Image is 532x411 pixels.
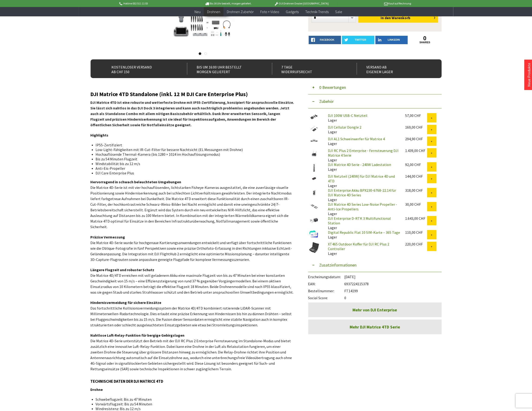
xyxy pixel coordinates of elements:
a: DJI RC Plus 2 Enterprise - Fernsteuerung DJI Matrice 4 Serie [328,148,399,158]
strong: Hervorragend in schwach beleuchteten Umgebungen [91,180,181,184]
a: LinkedIn [375,36,408,44]
a: Neu [191,7,204,17]
div: 220,00 CHF [405,242,427,246]
button: Zusatzinformationen [308,258,442,272]
li: DJI Care Enterprise Plus [96,171,290,175]
img: DJI Enterprise Akku BPX230-6768-22.14 für DJI Matrice 4D Series [308,188,320,197]
a: facebook [309,36,341,44]
button: 0 Bewertungen [308,80,442,94]
a: Neue Produkte [527,63,531,87]
span: Drohnen [207,9,220,14]
strong: Drohne [91,387,103,392]
a: DJI AL1 Schweinwerfer für Matrice 4 [328,137,385,141]
div: Lager [324,162,402,172]
div: 144,00 CHF [405,174,427,179]
img: DJI Matrice 4D Serie - 240W Ladestation [308,162,320,174]
div: 1.439,00 CHF [405,148,427,153]
span: TECHNISCHE DATEN DER DJI MATRICE 4TD [91,379,163,384]
div: Lager [324,230,402,239]
img: DJI Enterprise D-RTK 3 Multifunctional Station [308,216,320,225]
a: twitter [342,36,374,44]
div: 318,00 CHF [405,188,427,193]
a: DJI Enterprise D-RTK 3 Multifunctional Station [328,216,391,225]
button: In den Warenkorb [358,13,438,23]
div: 169,00 CHF [405,125,427,130]
div: 92,00 CHF [405,162,427,167]
span: twitter [355,38,366,41]
div: Lager [324,125,402,134]
div: Bis um 16:00 Uhr bestellt Morgen geliefert [187,63,262,75]
strong: Highlights [91,133,109,137]
span: Drohnen Zubehör [227,9,254,14]
img: DJI Netzteil (240W) für DJI Matrice 4D und 4TD [308,174,320,183]
p: Bis 16 Uhr bestellt, morgen geliefert. [192,1,265,6]
a: DJI Matrice 4D Series Low-Noise Propeller - Anti-lce Propellers [328,202,397,211]
strong: DJI Matrice 4TD ist eine robuste und wetterfeste Drohne mit IP55-Zertifizierung, konzipiert für a... [91,100,294,127]
button: Zubehör [308,94,442,108]
div: Kostenloser Versand ab CHF 150 [102,63,177,75]
a: Mehr von DJI Enterprise [308,303,442,317]
a: Drohnen [204,7,224,17]
li: IP55-Zertifiziert [96,143,290,147]
span: Gadgets [286,9,299,14]
p: DJI Drohnen Dealer [GEOGRAPHIC_DATA] [265,1,338,6]
p: Kauf auf Rechnung [338,1,411,6]
a: 0 [409,36,441,41]
strong: Nahtlose Luft-Relay-Funktion für bergige Gebirgslagen [91,333,185,338]
div: Lager [324,202,402,216]
div: Lager [324,113,402,123]
p: Hotline 032 511 11 03 [119,1,192,6]
span: EAN: [308,281,345,286]
img: DJI RC Plus 2 Enterprise - Fernsteuerung DJI Matrice 4 Serie [308,148,320,160]
img: DJI Cellular Dongle 2 [308,125,320,133]
li: Hochauflösende Thermal-Kamera (bis 1280 × 1024 im Hochauflösungsmodus) [96,152,290,157]
a: Drohnen Zubehör [224,7,257,17]
img: DJI 100W USB-C Netzteil [308,113,320,121]
div: 57,00 CHF [405,113,427,118]
div: 7 Tage Widerrufsrecht [272,63,347,75]
span: Sale [335,9,342,14]
p: Das fortschrittliche Kollisionsvermeidungssystem der Matrice 4D/4TD kombiniert rotierende LiDAR-S... [91,300,294,328]
h2: DJI Matrice 4TD Standalone (inkl. 12 M DJI Care Enterprise Plus) [91,91,294,97]
a: DJI Enterprise Akku BPX230-6768-22.14 für DJI Matrice 4D Series [328,188,396,197]
li: Vorwärtsflugzeit: Bis zu 54 Minuten [96,402,290,406]
span: Bestellnummer: [308,288,345,293]
div: 30,00 CHF [405,202,427,207]
div: FT14199 [308,286,442,293]
span: Foto + Video [260,9,279,14]
p: Die Matrice 4D-Serie wurde für hochgenaue Kartierungsanwendungen entwickelt und verfügt über fort... [91,234,294,262]
img: XT465 Outdoor Koffer für DJI RC Plus 2 Controller [308,242,320,253]
a: DJI Netzteil (240W) für DJI Matrice 4D und 4TD [328,174,395,183]
li: Bis zu 54 Minuten Flugzeit [96,157,290,161]
strong: Längere Flugzeit und robuster Schutz [91,267,154,272]
p: Die Matrice 4D/4TD erreichen mit voll geladenem Akku eine maximale Flugzeit von bis zu 47 Minuten... [91,267,294,295]
a: XT465 Outdoor Koffer für DJI RC Plus 2 Controller [328,242,389,251]
a: DJI Matrice 4D Serie - 240W Ladestation [328,162,391,167]
a: Mehr DJI Matrice 4TD Serie [308,320,442,334]
strong: Präzise Vermessung [91,235,125,239]
span: facebook [320,38,334,41]
div: Lager [324,148,402,162]
span: LinkedIn [388,38,400,41]
li: Schwebeflugzeit: Bis zu 47 Minuten [96,397,290,402]
li: Low-Light-Fähigkeiten mit IR-Cut-Filter für bessere Nachtsicht (EL Messungen mit Drohne) [96,147,290,152]
span: Warenkorb [392,15,410,20]
p: Die Matrice 4D-Serie unterstützt den Betrieb mit der DJI RC Plus 2 Enterprise Fernsteuerung im St... [91,332,294,372]
div: Lager [324,174,402,188]
a: shares [409,41,441,44]
strong: Hindernisvermeidung für sichere Einsätze [91,300,161,305]
a: Technik-Trends [302,7,332,17]
a: Digital Republic Flat 10 SIM-Karte – 365 Tage [328,230,400,235]
li: Anti-Eis-Propeller [96,166,290,171]
a: Gadgets [283,7,302,17]
div: [DATE] [308,272,442,279]
div: Lager [324,242,402,256]
img: DJI AL1 Schweinwerfer für Matrice 4 [308,137,320,144]
img: DJI Matrice 4D Series Low-Noise Propeller - Anti-lce Propellers [308,202,320,211]
span: In den [381,15,391,20]
div: Lager [324,216,402,230]
p: Die Matrice 4D-Serie ist mit vier hochauflösenden, lichtstarken Fisheye-Kameras ausgestattet, die... [91,179,294,230]
div: 294,90 CHF [405,137,427,141]
img: Digital Republic Flat 10 SIM-Karte – 365 Tage [308,230,320,238]
div: 1.643,00 CHF [405,216,427,221]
